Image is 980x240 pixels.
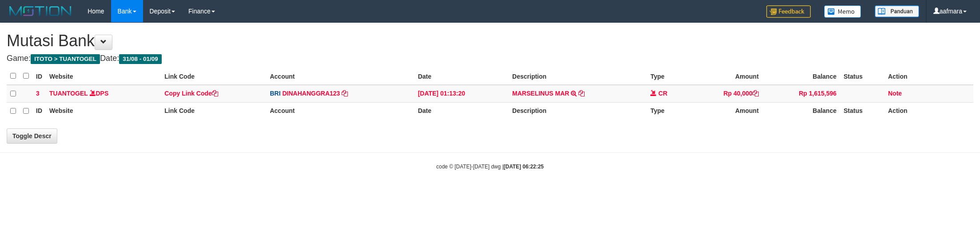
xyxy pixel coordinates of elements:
[7,32,973,50] h1: Mutasi Bank
[49,90,88,97] a: TUANTOGEL
[414,102,509,120] th: Date
[282,90,340,97] a: DINAHANGGRA123
[46,102,161,120] th: Website
[762,85,840,103] td: Rp 1,615,596
[884,102,973,120] th: Action
[32,68,46,85] th: ID
[164,90,218,97] a: Copy Link Code
[509,102,647,120] th: Description
[161,68,266,85] th: Link Code
[689,68,762,85] th: Amount
[32,102,46,120] th: ID
[840,102,884,120] th: Status
[824,5,861,18] img: Button%20Memo.svg
[884,68,973,85] th: Action
[161,102,266,120] th: Link Code
[766,5,811,18] img: Feedback.jpg
[840,68,884,85] th: Status
[7,4,74,18] img: MOTION_logo.png
[647,102,689,120] th: Type
[266,102,414,120] th: Account
[436,164,544,170] small: code © [DATE]-[DATE] dwg |
[512,90,569,97] a: MARSELINUS MAR
[36,90,40,97] span: 3
[414,85,509,103] td: [DATE] 01:13:20
[658,90,667,97] span: CR
[46,68,161,85] th: Website
[7,54,973,63] h4: Game: Date:
[119,54,162,64] span: 31/08 - 01/09
[31,54,100,64] span: ITOTO > TUANTOGEL
[762,102,840,120] th: Balance
[46,85,161,103] td: DPS
[509,68,647,85] th: Description
[689,85,762,103] td: Rp 40,000
[647,68,689,85] th: Type
[270,90,280,97] span: BRI
[875,5,919,17] img: panduan.png
[762,68,840,85] th: Balance
[414,68,509,85] th: Date
[689,102,762,120] th: Amount
[504,164,544,170] strong: [DATE] 06:22:25
[266,68,414,85] th: Account
[888,90,902,97] a: Note
[7,128,57,144] a: Toggle Descr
